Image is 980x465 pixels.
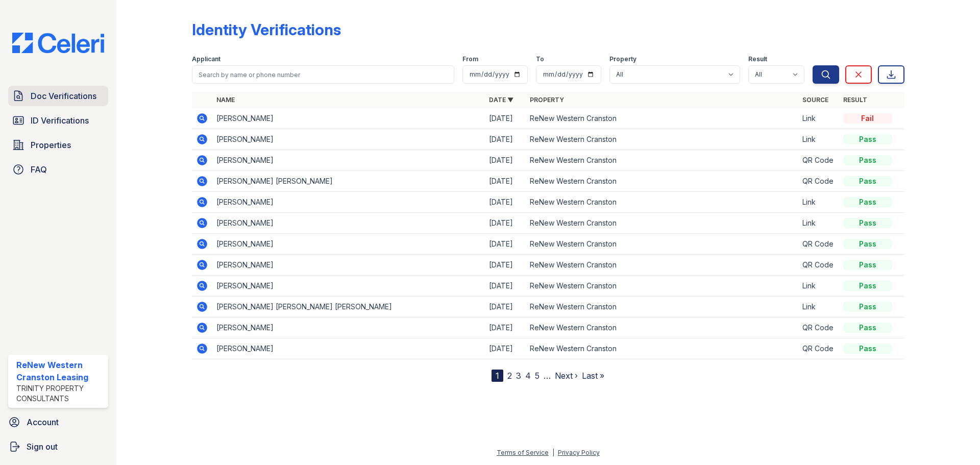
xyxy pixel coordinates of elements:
td: Link [798,108,839,129]
td: [DATE] [485,338,526,359]
div: Pass [843,344,892,354]
span: Account [27,416,59,428]
td: [DATE] [485,129,526,150]
a: Property [530,96,564,104]
span: ID Verifications [31,114,89,127]
td: [PERSON_NAME] [212,276,485,297]
td: [DATE] [485,276,526,297]
td: [PERSON_NAME] [212,255,485,276]
a: Properties [8,135,108,155]
td: QR Code [798,171,839,192]
td: [PERSON_NAME] [212,317,485,338]
a: ID Verifications [8,110,108,131]
div: Pass [843,302,892,312]
td: [DATE] [485,297,526,317]
td: ReNew Western Cranston [526,234,798,255]
td: QR Code [798,255,839,276]
a: 4 [525,371,531,381]
label: Result [748,55,767,63]
a: 3 [516,371,521,381]
td: ReNew Western Cranston [526,297,798,317]
div: ReNew Western Cranston Leasing [16,359,104,383]
a: Privacy Policy [558,449,600,456]
span: … [544,370,551,382]
div: | [552,449,554,456]
div: Pass [843,260,892,270]
td: ReNew Western Cranston [526,276,798,297]
td: [PERSON_NAME] [212,213,485,234]
td: QR Code [798,234,839,255]
td: Link [798,297,839,317]
a: 5 [535,371,540,381]
div: Pass [843,134,892,144]
td: Link [798,213,839,234]
div: Pass [843,155,892,165]
td: [PERSON_NAME] [212,338,485,359]
td: Link [798,192,839,213]
a: Name [216,96,235,104]
td: [PERSON_NAME] [212,234,485,255]
a: Account [4,412,112,432]
td: ReNew Western Cranston [526,171,798,192]
div: Pass [843,197,892,207]
td: [DATE] [485,317,526,338]
td: ReNew Western Cranston [526,192,798,213]
a: Doc Verifications [8,86,108,106]
div: Pass [843,239,892,249]
td: ReNew Western Cranston [526,255,798,276]
div: Pass [843,218,892,228]
a: Next › [555,371,578,381]
td: QR Code [798,150,839,171]
td: QR Code [798,338,839,359]
a: Terms of Service [497,449,549,456]
input: Search by name or phone number [192,65,454,84]
a: Date ▼ [489,96,513,104]
td: ReNew Western Cranston [526,213,798,234]
td: [PERSON_NAME] [212,129,485,150]
a: Source [802,96,828,104]
td: [DATE] [485,171,526,192]
td: [DATE] [485,150,526,171]
td: [PERSON_NAME] [212,192,485,213]
div: Pass [843,281,892,291]
span: FAQ [31,163,47,176]
td: [DATE] [485,255,526,276]
span: Sign out [27,440,58,453]
td: [PERSON_NAME] [212,150,485,171]
label: Property [609,55,636,63]
div: Pass [843,323,892,333]
a: Last » [582,371,604,381]
td: [DATE] [485,234,526,255]
div: Fail [843,113,892,124]
a: Sign out [4,436,112,457]
td: QR Code [798,317,839,338]
td: ReNew Western Cranston [526,150,798,171]
a: 2 [507,371,512,381]
div: Identity Verifications [192,20,341,39]
td: [PERSON_NAME] [212,108,485,129]
td: [DATE] [485,108,526,129]
td: Link [798,276,839,297]
td: ReNew Western Cranston [526,338,798,359]
span: Doc Verifications [31,90,96,102]
label: Applicant [192,55,220,63]
img: CE_Logo_Blue-a8612792a0a2168367f1c8372b55b34899dd931a85d93a1a3d3e32e68fde9ad4.png [4,33,112,53]
label: To [536,55,544,63]
td: [DATE] [485,213,526,234]
td: ReNew Western Cranston [526,108,798,129]
div: Trinity Property Consultants [16,383,104,404]
span: Properties [31,139,71,151]
a: FAQ [8,159,108,180]
td: ReNew Western Cranston [526,129,798,150]
div: Pass [843,176,892,186]
label: From [462,55,478,63]
td: ReNew Western Cranston [526,317,798,338]
div: 1 [492,370,503,382]
td: [PERSON_NAME] [PERSON_NAME] [PERSON_NAME] [212,297,485,317]
td: Link [798,129,839,150]
a: Result [843,96,867,104]
td: [DATE] [485,192,526,213]
td: [PERSON_NAME] [PERSON_NAME] [212,171,485,192]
